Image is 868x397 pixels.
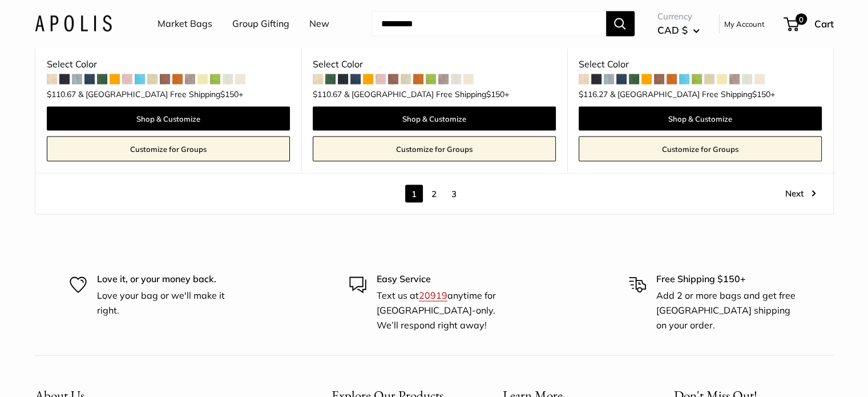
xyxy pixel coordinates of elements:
span: & [GEOGRAPHIC_DATA] Free Shipping + [610,90,775,98]
span: CAD $ [657,24,688,36]
a: My Account [724,17,765,31]
span: & [GEOGRAPHIC_DATA] Free Shipping + [344,90,509,98]
span: $110.67 [47,90,76,98]
span: 0 [795,14,806,25]
button: Search [606,11,635,37]
span: $150 [486,89,504,99]
a: Shop & Customize [579,107,822,131]
span: $116.27 [579,90,608,98]
span: Cart [814,18,834,30]
a: Group Gifting [232,15,289,33]
span: $150 [220,89,239,99]
p: Free Shipping $150+ [656,272,799,287]
span: Currency [657,9,700,25]
a: New [309,15,329,33]
p: Text us at anytime for [GEOGRAPHIC_DATA]-only. We’ll respond right away! [377,288,519,332]
span: 1 [405,185,423,203]
div: Select Color [579,56,822,73]
p: Love your bag or we'll make it right. [97,288,240,318]
p: Love it, or your money back. [97,272,240,287]
a: Customize for Groups [579,137,822,162]
a: 3 [445,185,463,203]
p: Easy Service [377,272,519,287]
a: 0 Cart [785,15,834,33]
button: CAD $ [657,21,700,39]
span: $150 [752,89,770,99]
a: 2 [425,185,443,203]
a: Market Bags [158,15,212,33]
a: Customize for Groups [47,137,290,162]
a: Customize for Groups [313,137,556,162]
span: & [GEOGRAPHIC_DATA] Free Shipping + [78,90,243,98]
span: $110.67 [313,90,342,98]
div: Select Color [47,56,290,73]
a: 20919 [419,290,447,301]
a: Shop & Customize [47,107,290,131]
div: Select Color [313,56,556,73]
p: Add 2 or more bags and get free [GEOGRAPHIC_DATA] shipping on your order. [656,288,799,332]
a: Next [785,185,816,203]
input: Search... [372,11,606,37]
a: Shop & Customize [313,107,556,131]
img: Apolis [35,15,112,32]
